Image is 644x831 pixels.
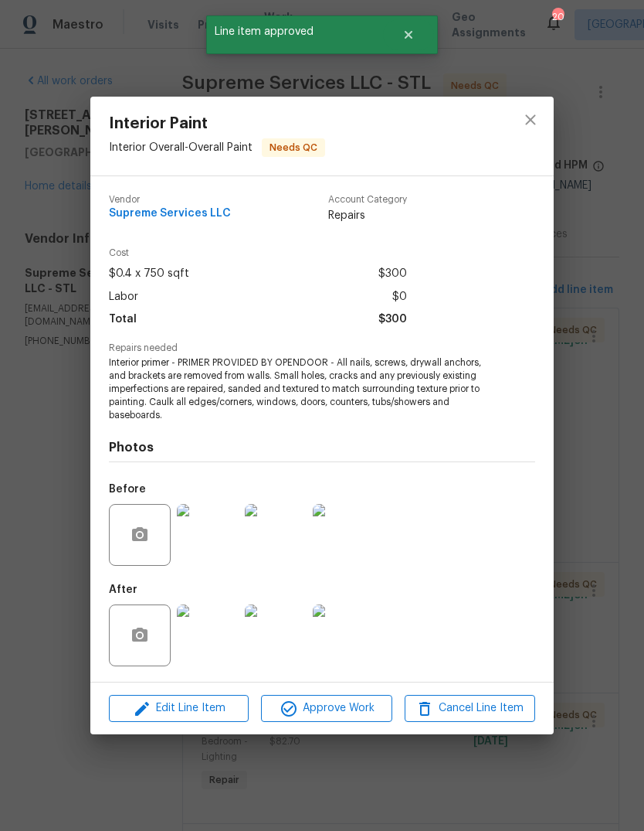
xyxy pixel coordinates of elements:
button: Cancel Line Item [405,695,535,722]
span: Interior Overall - Overall Paint [109,142,253,153]
button: close [512,101,549,138]
span: Edit Line Item [114,699,244,718]
span: $300 [378,308,407,331]
span: $0 [392,286,407,308]
span: Total [109,308,137,331]
span: Vendor [109,195,231,205]
h5: After [109,584,137,595]
button: Edit Line Item [109,695,249,722]
span: Needs QC [263,140,324,155]
span: $0.4 x 750 sqft [109,263,189,285]
span: Account Category [328,195,407,205]
span: Line item approved [206,15,383,48]
span: $300 [378,263,407,285]
span: Repairs [328,208,407,223]
span: Cost [109,248,407,258]
span: Interior Paint [109,115,325,132]
span: Cancel Line Item [409,699,530,718]
div: 20 [552,9,563,25]
span: Repairs needed [109,343,535,353]
span: Interior primer - PRIMER PROVIDED BY OPENDOOR - All nails, screws, drywall anchors, and brackets ... [109,356,493,421]
button: Close [383,19,434,50]
button: Approve Work [261,695,391,722]
span: Supreme Services LLC [109,208,231,220]
h5: Before [109,484,146,495]
h4: Photos [109,440,535,455]
span: Approve Work [266,699,387,718]
span: Labor [109,286,138,308]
